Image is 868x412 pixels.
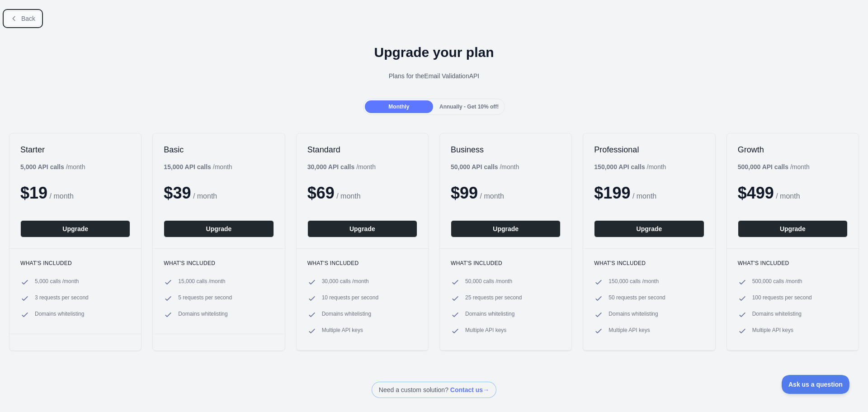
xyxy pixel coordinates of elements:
h2: Standard [307,144,417,155]
h2: Business [451,144,561,155]
span: $ 99 [451,184,478,202]
div: / month [451,162,519,171]
b: 30,000 API calls [307,163,355,170]
div: / month [594,162,666,171]
b: 150,000 API calls [594,163,645,170]
span: $ 199 [594,184,630,202]
h2: Professional [594,144,704,155]
b: 50,000 API calls [451,163,498,170]
iframe: Toggle Customer Support [782,375,850,394]
div: / month [307,162,376,171]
